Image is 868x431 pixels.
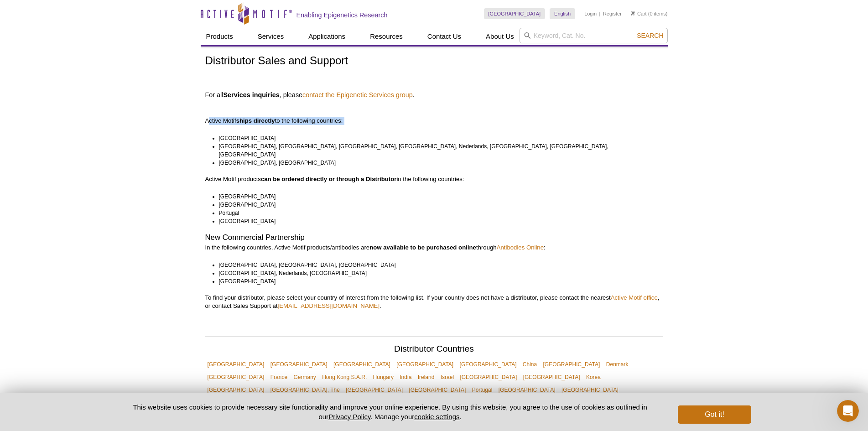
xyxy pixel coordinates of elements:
a: [GEOGRAPHIC_DATA] [406,384,468,396]
a: Resources [364,28,408,45]
input: Keyword, Cat. No. [520,28,668,43]
a: Germany [291,371,318,384]
li: (0 items) [631,8,668,19]
button: Got it! [678,405,751,424]
a: India [397,371,414,384]
li: [GEOGRAPHIC_DATA], Nederlands, [GEOGRAPHIC_DATA] [219,269,655,277]
li: [GEOGRAPHIC_DATA] [219,217,655,225]
a: [GEOGRAPHIC_DATA] [205,384,267,396]
button: cookie settings [414,413,459,421]
a: Ireland [416,371,437,384]
h1: Distributor Sales and Support [205,55,663,68]
a: About Us [480,28,520,45]
strong: can be ordered directly or through a Distributor [261,176,397,182]
a: [GEOGRAPHIC_DATA] [331,358,393,371]
a: Contact Us [422,28,467,45]
a: Login [584,10,597,17]
a: France [268,371,290,384]
li: [GEOGRAPHIC_DATA], [GEOGRAPHIC_DATA], [GEOGRAPHIC_DATA], [GEOGRAPHIC_DATA], Nederlands, [GEOGRAPH... [219,142,655,159]
li: [GEOGRAPHIC_DATA] [219,134,655,142]
img: Your Cart [631,11,635,16]
a: [GEOGRAPHIC_DATA] [205,371,267,384]
li: [GEOGRAPHIC_DATA] [219,277,655,286]
a: Denmark [604,358,631,371]
a: [GEOGRAPHIC_DATA] [457,358,519,371]
li: | [599,8,601,19]
p: This website uses cookies to provide necessary site functionality and improve your online experie... [117,402,663,421]
p: To find your distributor, please select your country of interest from the following list. If your... [205,294,663,310]
p: Active Motif products in the following countries: [205,175,663,183]
a: contact the Epigenetic Services group [302,91,413,99]
a: [GEOGRAPHIC_DATA] [268,358,330,371]
h2: New Commercial Partnership [205,234,663,242]
li: [GEOGRAPHIC_DATA] [219,192,655,201]
a: Cart [631,10,647,17]
iframe: Intercom live chat [837,400,859,422]
h4: For all , please . [205,91,663,99]
a: [GEOGRAPHIC_DATA] [394,358,456,371]
a: [GEOGRAPHIC_DATA] [541,358,603,371]
a: [GEOGRAPHIC_DATA] [457,371,519,384]
a: [GEOGRAPHIC_DATA] [496,384,558,396]
h2: Enabling Epigenetics Research [296,11,388,19]
a: Israel [438,371,456,384]
h2: Distributor Countries [205,345,663,356]
span: Search [637,32,663,39]
li: [GEOGRAPHIC_DATA] [219,201,655,209]
a: [GEOGRAPHIC_DATA] [521,371,582,384]
a: [EMAIL_ADDRESS][DOMAIN_NAME] [278,302,380,309]
strong: Services inquiries [223,91,279,99]
a: [GEOGRAPHIC_DATA] [343,384,405,396]
a: China [520,358,539,371]
a: Applications [303,28,351,45]
a: [GEOGRAPHIC_DATA] [484,8,546,19]
a: Privacy Policy [328,413,370,421]
a: Hungary [371,371,396,384]
li: [GEOGRAPHIC_DATA], [GEOGRAPHIC_DATA] [219,159,655,167]
strong: ships directly [236,117,275,124]
a: Korea [584,371,603,384]
li: [GEOGRAPHIC_DATA], [GEOGRAPHIC_DATA], [GEOGRAPHIC_DATA] [219,261,655,269]
strong: now available to be purchased online [369,244,476,251]
button: Search [634,31,666,40]
li: Portugal [219,209,655,217]
a: Active Motif office [611,294,658,301]
a: Portugal [470,384,495,396]
a: [GEOGRAPHIC_DATA], The [268,384,342,396]
p: In the following countries, Active Motif products/antibodies are through : [205,244,663,252]
a: Register [603,10,622,17]
a: Hong Kong S.A.R. [320,371,369,384]
a: [GEOGRAPHIC_DATA] [205,358,267,371]
a: Products [201,28,239,45]
a: Antibodies Online [497,244,544,251]
a: English [550,8,575,19]
a: [GEOGRAPHIC_DATA] [559,384,621,396]
a: Services [252,28,290,45]
p: Active Motif to the following countries: [205,100,663,125]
